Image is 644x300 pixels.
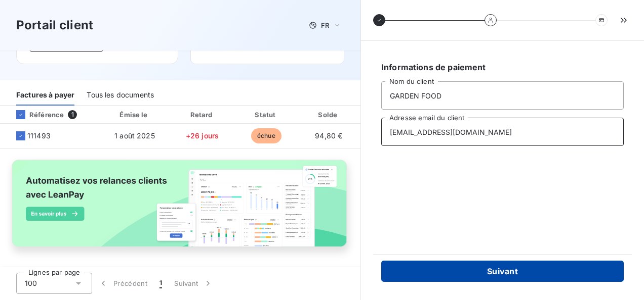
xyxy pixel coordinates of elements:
[381,261,624,282] button: Suivant
[236,110,296,120] div: Statut
[87,84,154,106] div: Tous les documents
[153,273,168,294] button: 1
[101,110,168,120] div: Émise le
[27,131,51,141] span: 111493
[4,155,356,262] img: banner
[92,273,153,294] button: Précédent
[8,110,64,119] div: Référence
[172,110,233,120] div: Retard
[321,21,329,29] span: FR
[25,278,37,288] span: 100
[251,128,281,143] span: échue
[159,278,162,288] span: 1
[16,84,74,106] div: Factures à payer
[16,16,93,34] h3: Portail client
[381,81,624,110] input: placeholder
[315,131,342,140] span: 94,80 €
[68,110,77,119] span: 1
[381,61,624,73] h6: Informations de paiement
[381,118,624,146] input: placeholder
[300,110,357,120] div: Solde
[186,131,219,140] span: +26 jours
[168,273,219,294] button: Suivant
[114,131,155,140] span: 1 août 2025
